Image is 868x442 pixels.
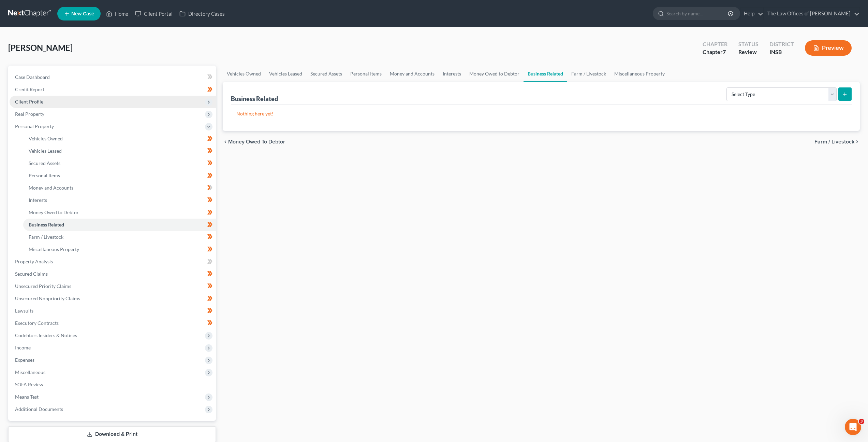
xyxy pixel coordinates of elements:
span: Interests [29,197,47,203]
a: Money and Accounts [23,182,216,194]
div: INSB [769,48,794,56]
a: Personal Items [23,169,216,182]
i: chevron_left [223,139,228,144]
span: Farm / Livestock [814,139,854,144]
a: Vehicles Leased [265,66,306,82]
span: New Case [71,11,94,16]
a: SOFA Review [10,378,216,391]
span: Expenses [15,357,34,363]
span: Income [15,345,31,350]
span: Additional Documents [15,406,63,412]
a: Money Owed to Debtor [465,66,524,82]
span: Means Test [15,394,39,400]
a: Miscellaneous Property [610,66,669,82]
a: Secured Claims [10,268,216,280]
a: Money and Accounts [386,66,439,82]
span: 3 [859,419,864,424]
span: 7 [723,49,726,55]
button: Farm / Livestock chevron_right [814,139,860,144]
span: Money and Accounts [29,185,73,191]
a: Unsecured Nonpriority Claims [10,292,216,305]
span: Client Profile [15,99,43,105]
a: Vehicles Owned [23,133,216,145]
span: Unsecured Nonpriority Claims [15,295,80,301]
span: Secured Claims [15,271,48,277]
a: Unsecured Priority Claims [10,280,216,292]
span: Vehicles Leased [29,148,62,154]
a: Help [740,8,763,20]
a: Farm / Livestock [567,66,610,82]
span: [PERSON_NAME] [8,43,73,53]
i: chevron_right [854,139,860,144]
iframe: Intercom live chat [845,419,861,435]
span: Farm / Livestock [29,234,63,240]
a: Miscellaneous Property [23,243,216,255]
span: Money Owed to Debtor [29,209,79,215]
span: Personal Property [15,123,54,129]
a: Business Related [524,66,567,82]
span: Secured Assets [29,160,60,166]
span: Lawsuits [15,308,33,314]
a: Client Portal [132,8,176,20]
span: Personal Items [29,172,60,178]
a: Money Owed to Debtor [23,206,216,219]
button: Preview [805,40,852,56]
span: Property Analysis [15,259,53,264]
a: Secured Assets [23,157,216,169]
input: Search by name... [666,7,729,20]
div: Chapter [703,48,727,56]
span: Executory Contracts [15,320,59,326]
a: Farm / Livestock [23,231,216,243]
a: Case Dashboard [10,71,216,83]
a: The Law Offices of [PERSON_NAME] [764,8,859,20]
span: Unsecured Priority Claims [15,283,71,289]
span: Money Owed to Debtor [228,139,285,144]
div: Status [738,40,759,48]
a: Vehicles Leased [23,145,216,157]
span: Credit Report [15,86,44,92]
span: SOFA Review [15,382,43,387]
span: Miscellaneous [15,369,45,375]
a: Property Analysis [10,255,216,268]
a: Credit Report [10,83,216,96]
span: Real Property [15,111,44,117]
span: Business Related [29,222,64,227]
span: Case Dashboard [15,74,50,80]
a: Business Related [23,219,216,231]
div: Chapter [703,40,727,48]
a: Interests [23,194,216,206]
div: Business Related [231,95,278,103]
span: Miscellaneous Property [29,246,79,252]
a: Home [103,8,132,20]
div: District [769,40,794,48]
span: Vehicles Owned [29,136,63,141]
a: Executory Contracts [10,317,216,329]
a: Lawsuits [10,305,216,317]
a: Secured Assets [306,66,346,82]
div: Review [738,48,759,56]
a: Interests [439,66,465,82]
button: chevron_left Money Owed to Debtor [223,139,285,144]
a: Personal Items [346,66,386,82]
span: Codebtors Insiders & Notices [15,332,77,338]
a: Vehicles Owned [223,66,265,82]
p: Nothing here yet! [236,110,846,117]
a: Directory Cases [176,8,228,20]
